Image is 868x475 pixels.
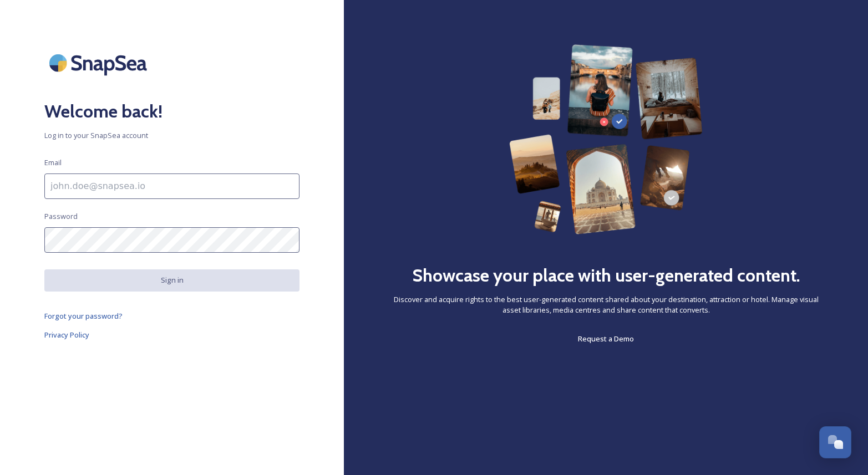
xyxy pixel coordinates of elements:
[44,330,89,340] span: Privacy Policy
[44,44,155,81] img: SnapSea Logo
[44,130,300,141] span: Log in to your SnapSea account
[44,211,78,222] span: Password
[44,269,300,291] button: Sign in
[578,334,634,344] span: Request a Demo
[44,328,300,341] a: Privacy Policy
[44,173,300,199] input: john.doe@snapsea.io
[412,262,800,289] h2: Showcase your place with user-generated content.
[44,98,300,125] h2: Welcome back!
[819,426,851,458] button: Open Chat
[44,311,123,321] span: Forgot your password?
[388,294,824,315] span: Discover and acquire rights to the best user-generated content shared about your destination, att...
[44,309,300,323] a: Forgot your password?
[509,44,703,234] img: 63b42ca75bacad526042e722_Group%20154-p-800.png
[44,157,62,168] span: Email
[578,332,634,345] a: Request a Demo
